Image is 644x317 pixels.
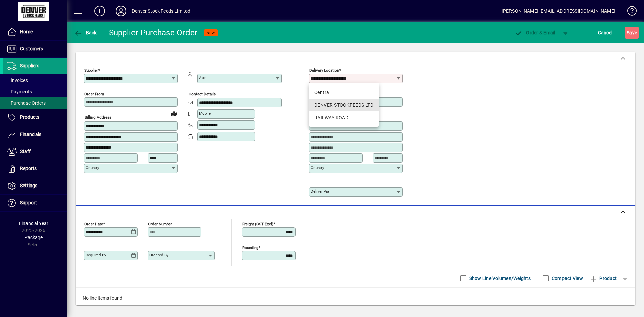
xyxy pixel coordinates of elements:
span: Support [20,200,37,205]
mat-label: Ordered by [149,253,168,257]
span: Package [24,235,43,240]
div: [PERSON_NAME] [EMAIL_ADDRESS][DOMAIN_NAME] [502,6,615,16]
div: DENVER STOCKFEEDS LTD [314,102,373,109]
a: Reports [3,160,67,177]
a: Home [3,23,67,40]
mat-label: Deliver via [311,189,329,194]
button: Profile [110,5,132,17]
div: Denver Stock Feeds Limited [132,6,191,16]
app-page-header-button: Back [67,27,104,39]
button: Add [89,5,110,17]
button: Product [586,272,620,284]
span: Product [590,273,617,284]
mat-label: Order from [84,92,104,96]
div: Supplier Purchase Order [109,27,198,38]
mat-label: Supplier [84,68,98,73]
div: RAILWAY ROAD [314,114,373,121]
a: Staff [3,143,67,160]
span: Purchase Orders [7,100,46,106]
span: Cancel [598,27,613,38]
mat-label: Rounding [242,245,258,250]
label: Show Line Volumes/Weights [468,275,531,282]
span: Back [74,30,97,35]
mat-option: DENVER STOCKFEEDS LTD [309,99,379,111]
mat-label: Attn [199,75,206,80]
a: Customers [3,41,67,57]
span: ave [627,27,637,38]
div: No line items found [76,288,635,308]
span: Order & Email [515,30,555,35]
a: Products [3,109,67,126]
mat-label: Delivery Location [309,68,339,73]
span: Settings [20,183,37,188]
mat-label: Mobile [199,111,211,116]
mat-label: Freight (GST excl) [242,221,273,226]
span: Financial Year [19,221,48,226]
span: Staff [20,149,31,154]
mat-label: Country [86,165,99,170]
a: Settings [3,177,67,194]
mat-label: Order date [84,221,103,226]
a: Financials [3,126,67,143]
mat-label: Required by [86,253,106,257]
span: Reports [20,166,37,171]
a: Knowledge Base [622,1,636,23]
span: Customers [20,46,43,51]
button: Back [72,27,98,39]
a: Purchase Orders [3,97,67,109]
span: NEW [207,31,215,35]
a: Invoices [3,74,67,86]
span: Products [20,114,39,120]
span: Financials [20,131,41,137]
a: Payments [3,86,67,97]
a: Support [3,195,67,211]
span: Invoices [7,77,28,83]
mat-label: Country [311,165,324,170]
span: Suppliers [20,63,39,68]
mat-option: RAILWAY ROAD [309,111,379,124]
a: View on map [169,108,179,119]
label: Compact View [550,275,583,282]
mat-label: Order number [148,221,172,226]
span: Payments [7,89,32,94]
mat-option: Central [309,86,379,99]
span: Home [20,29,33,34]
button: Save [625,27,639,39]
button: Cancel [596,27,614,39]
button: Order & Email [511,27,559,39]
span: S [627,30,629,35]
div: Central [314,89,373,96]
